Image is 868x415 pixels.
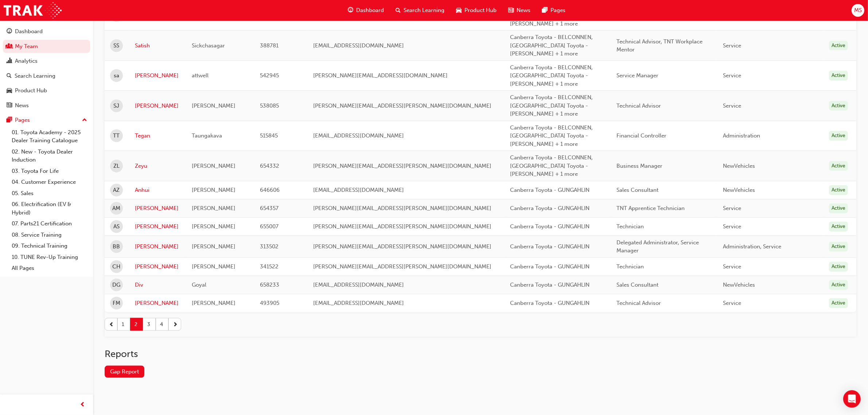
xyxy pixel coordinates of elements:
div: Product Hub [15,86,47,95]
span: Product Hub [464,6,497,15]
span: Canberra Toyota - BELCONNEN, [GEOGRAPHIC_DATA] Toyota - [PERSON_NAME] + 1 more [510,64,593,87]
span: CH [113,263,121,271]
a: Product Hub [3,84,90,97]
button: Pages [3,113,90,127]
a: [PERSON_NAME] [135,243,181,251]
span: Canberra Toyota - GUNGAHLIN [510,263,590,270]
span: News [517,6,530,15]
a: 03. Toyota For Life [9,166,90,177]
span: MS [854,6,862,15]
span: [PERSON_NAME] [192,205,236,212]
span: 515845 [260,132,278,139]
span: Sickchasagar [192,42,225,49]
a: [PERSON_NAME] [135,222,181,231]
a: [PERSON_NAME] [135,263,181,271]
span: Technician [616,223,644,230]
div: Active [829,298,848,308]
span: BB [113,243,120,251]
span: [EMAIL_ADDRESS][DOMAIN_NAME] [313,187,404,193]
span: Technical Advisor, TNT Workplace Mentor [616,38,702,53]
span: Delegated Administrator, Service Manager [616,239,699,254]
span: Canberra Toyota - GUNGAHLIN [510,205,590,212]
span: [PERSON_NAME][EMAIL_ADDRESS][PERSON_NAME][DOMAIN_NAME] [313,243,491,250]
span: [PERSON_NAME][EMAIL_ADDRESS][PERSON_NAME][DOMAIN_NAME] [313,102,491,109]
span: 654332 [260,163,279,169]
button: DashboardMy TeamAnalyticsSearch LearningProduct HubNews [3,23,90,113]
span: [PERSON_NAME][EMAIL_ADDRESS][DOMAIN_NAME] [313,72,448,79]
span: chart-icon [7,58,12,65]
span: [PERSON_NAME] [192,263,236,270]
div: Active [829,280,848,290]
span: AM [113,204,121,213]
button: 3 [143,318,156,331]
span: DG [113,281,121,289]
span: TT [113,132,120,140]
span: Service [723,205,741,212]
span: pages-icon [542,6,548,15]
div: Active [829,41,848,51]
span: SJ [114,102,120,110]
span: Canberra Toyota - GUNGAHLIN [510,282,590,288]
span: Service Manager [616,72,658,79]
span: car-icon [456,6,462,15]
div: Active [829,222,848,232]
button: prev-icon [105,318,117,331]
span: [EMAIL_ADDRESS][DOMAIN_NAME] [313,300,404,306]
span: 388781 [260,42,279,49]
div: Open Intercom Messenger [843,390,861,408]
span: FM [113,299,120,307]
span: SS [114,42,120,50]
span: TNT Apprentice Technician [616,205,685,212]
span: 341522 [260,263,279,270]
span: news-icon [7,102,12,109]
span: Sales Consultant [616,282,658,288]
span: Pages [550,6,565,15]
span: AS [113,222,120,231]
a: Dashboard [3,25,90,38]
div: Active [829,131,848,141]
div: News [15,101,29,110]
div: Active [829,161,848,171]
span: Service [723,300,741,306]
a: Tegan [135,132,181,140]
a: 10. TUNE Rev-Up Training [9,252,90,263]
span: [PERSON_NAME][EMAIL_ADDRESS][PERSON_NAME][DOMAIN_NAME] [313,163,491,169]
span: Canberra Toyota - GUNGAHLIN [510,187,590,193]
a: Anhui [135,186,181,194]
span: search-icon [396,6,401,15]
span: 655007 [260,223,279,230]
span: Service [723,263,741,270]
span: 658233 [260,282,279,288]
span: Canberra Toyota - BELCONNEN, [GEOGRAPHIC_DATA] Toyota - [PERSON_NAME] + 1 more [510,34,593,57]
span: people-icon [7,43,12,50]
a: Gap Report [105,366,144,378]
span: NewVehicles [723,163,755,169]
div: Active [829,71,848,81]
span: [PERSON_NAME] [192,300,236,306]
span: [PERSON_NAME][EMAIL_ADDRESS][PERSON_NAME][DOMAIN_NAME] [313,223,491,230]
span: prev-icon [109,321,114,328]
a: pages-iconPages [536,3,571,18]
a: guage-iconDashboard [342,3,390,18]
a: 08. Service Training [9,229,90,241]
span: [PERSON_NAME] [192,223,236,230]
span: sa [114,71,119,80]
span: Canberra Toyota - BELCONNEN, [GEOGRAPHIC_DATA] Toyota - [PERSON_NAME] + 1 more [510,94,593,117]
div: Active [829,185,848,195]
a: 02. New - Toyota Dealer Induction [9,146,90,166]
span: Financial Controller [616,132,666,139]
span: Service [723,102,741,109]
span: Technician [616,263,644,270]
h2: Reports [105,348,856,360]
span: car-icon [7,88,12,94]
span: guage-icon [348,6,353,15]
span: [PERSON_NAME] [192,243,236,250]
span: Service [723,72,741,79]
span: Administration [723,132,760,139]
span: [EMAIL_ADDRESS][DOMAIN_NAME] [313,282,404,288]
a: Zeyu [135,162,181,170]
span: AZ [113,186,120,194]
span: 654357 [260,205,279,212]
span: Canberra Toyota - BELCONNEN, [GEOGRAPHIC_DATA] Toyota - [PERSON_NAME] + 1 more [510,4,593,27]
span: [EMAIL_ADDRESS][DOMAIN_NAME] [313,132,404,139]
